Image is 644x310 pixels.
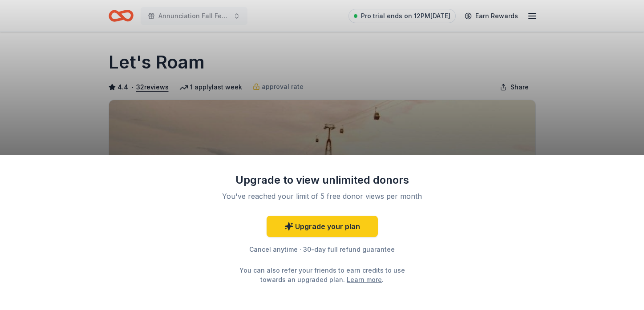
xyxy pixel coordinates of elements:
[217,191,427,201] div: You've reached your limit of 5 free donor views per month
[207,173,438,187] div: Upgrade to view unlimited donors
[231,266,413,284] div: You can also refer your friends to earn credits to use towards an upgraded plan. .
[347,275,382,284] a: Learn more
[267,216,378,237] a: Upgrade your plan
[207,244,438,255] div: Cancel anytime · 30-day full refund guarantee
